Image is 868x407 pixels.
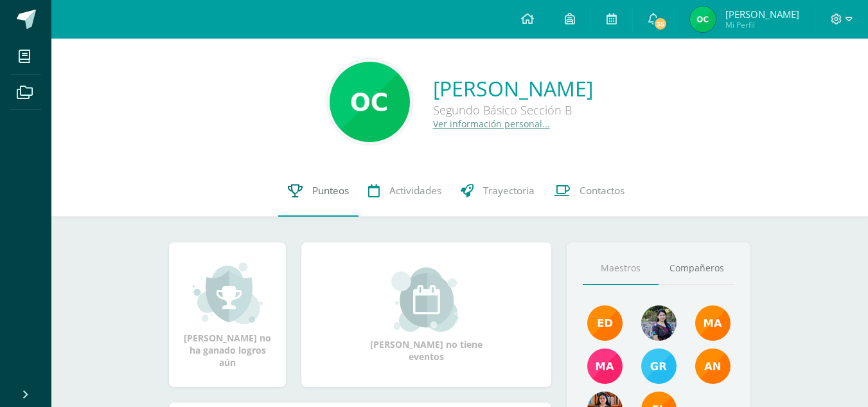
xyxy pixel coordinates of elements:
[330,62,410,142] img: 282859b580b3a1acad484a266115cd93.png
[695,348,731,384] img: a348d660b2b29c2c864a8732de45c20a.png
[391,267,461,332] img: event_small.png
[182,261,273,368] div: [PERSON_NAME] no ha ganado logros aún
[278,165,359,217] a: Punteos
[483,184,535,197] span: Trayectoria
[193,261,263,325] img: achievement_small.png
[433,102,593,118] div: Segundo Básico Sección B
[451,165,544,217] a: Trayectoria
[659,252,734,285] a: Compañeros
[725,19,799,30] span: Mi Perfil
[544,165,634,217] a: Contactos
[690,6,716,32] img: 08f1aadbc24bc341887ed12e3da5bb47.png
[580,184,624,197] span: Contactos
[362,267,491,363] div: [PERSON_NAME] no tiene eventos
[312,184,349,197] span: Punteos
[641,305,677,341] img: 9b17679b4520195df407efdfd7b84603.png
[583,252,659,285] a: Maestros
[641,348,677,384] img: b7ce7144501556953be3fc0a459761b8.png
[359,165,451,217] a: Actividades
[587,348,623,384] img: 7766054b1332a6085c7723d22614d631.png
[653,17,668,31] span: 35
[433,118,550,130] a: Ver información personal...
[695,305,731,341] img: 560278503d4ca08c21e9c7cd40ba0529.png
[389,184,441,197] span: Actividades
[433,75,593,102] a: [PERSON_NAME]
[587,305,623,341] img: f40e456500941b1b33f0807dd74ea5cf.png
[725,8,799,21] span: [PERSON_NAME]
